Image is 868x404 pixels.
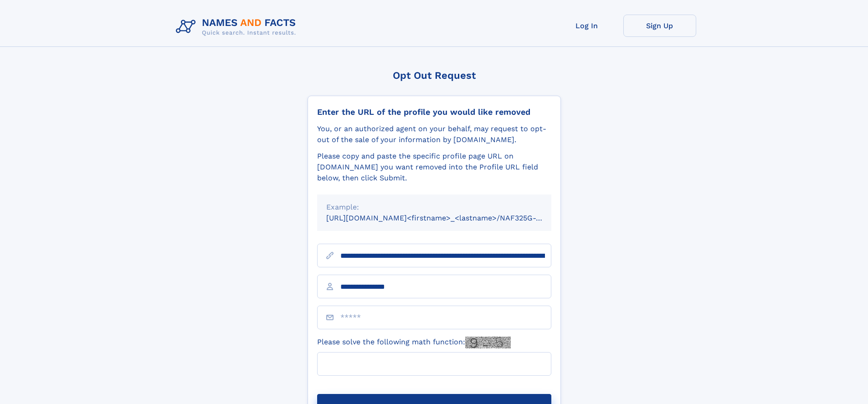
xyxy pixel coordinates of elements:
a: Log In [550,15,623,37]
small: [URL][DOMAIN_NAME]<firstname>_<lastname>/NAF325G-xxxxxxxx [326,214,569,222]
label: Please solve the following math function: [317,337,511,348]
div: You, or an authorized agent on your behalf, may request to opt-out of the sale of your informatio... [317,123,551,145]
div: Opt Out Request [308,70,561,81]
img: Logo Names and Facts [172,15,303,39]
div: Please copy and paste the specific profile page URL on [DOMAIN_NAME] you want removed into the Pr... [317,151,551,184]
div: Enter the URL of the profile you would like removed [317,107,551,117]
div: Example: [326,202,542,213]
a: Sign Up [623,15,696,37]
